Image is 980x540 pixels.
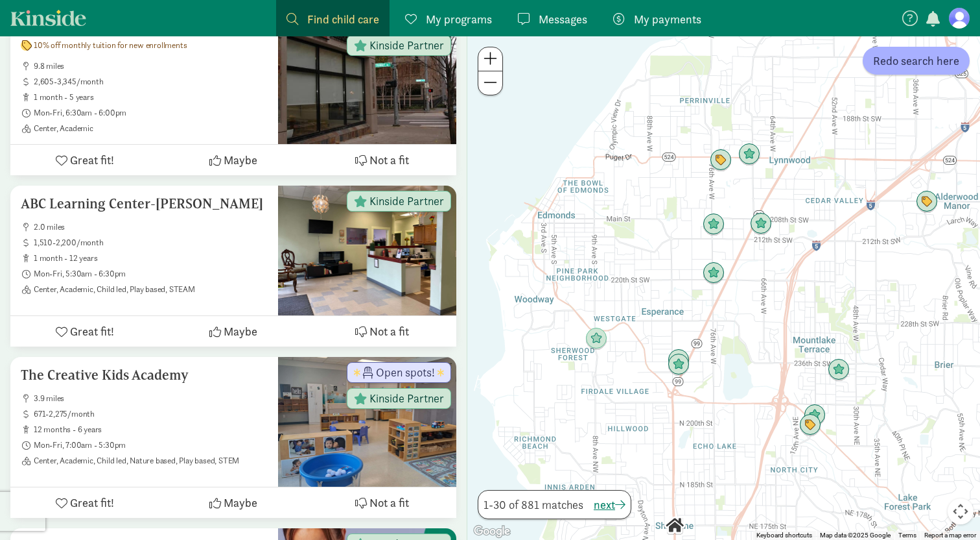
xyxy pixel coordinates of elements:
span: Map data ©2025 Google [820,532,891,539]
span: 1 month - 5 years [34,92,268,103]
div: Click to see details [750,213,772,235]
h5: ABC Learning Center-[PERSON_NAME] [21,196,268,212]
span: Great fit! [70,323,114,340]
span: Not a fit [369,151,409,169]
span: Redo search here [873,52,959,69]
div: Click to see details [828,359,850,381]
span: Not a fit [369,494,409,511]
span: 2.0 miles [34,222,268,232]
span: My payments [634,10,701,28]
span: 1-30 of 881 matches [484,496,583,513]
span: Great fit! [70,494,114,511]
span: Maybe [224,323,257,340]
button: Great fit! [10,145,159,175]
span: Center, Academic, Child led, Play based, STEAM [34,284,268,295]
span: Messages [539,10,587,28]
div: Click to see details [710,149,732,171]
span: Center, Academic [34,123,268,134]
div: Click to see details [804,404,826,426]
span: 2,605-3,345/month [34,77,268,87]
button: Not a fit [308,316,456,347]
button: Redo search here [863,47,970,75]
a: Open this area in Google Maps (opens a new window) [471,523,513,540]
span: Kinside Partner [369,393,444,404]
button: Maybe [159,145,307,175]
span: My programs [426,10,492,28]
span: Not a fit [369,323,409,340]
span: 10% off monthly tuition for new enrollments [34,40,187,51]
span: Maybe [224,151,257,169]
div: Click to see details [916,191,938,213]
div: Click to see details [703,214,725,236]
span: 671-2,275/month [34,409,268,419]
span: 12 months - 6 years [34,424,268,435]
span: Mon-Fri, 5:30am - 6:30pm [34,269,268,279]
a: Kinside [10,10,86,26]
a: Report a map error [924,532,976,539]
div: Click to see details [668,349,690,371]
span: Center, Academic, Child led, Nature based, Play based, STEM [34,456,268,466]
span: Mon-Fri, 7:00am - 5:30pm [34,440,268,450]
div: Click to see details [703,262,725,284]
span: Find child care [307,10,379,28]
span: Kinside Partner [369,195,444,207]
button: next [594,496,625,513]
div: Click to see details [664,515,686,537]
span: Open spots! [376,367,435,378]
button: Keyboard shortcuts [756,531,812,540]
span: Maybe [224,494,257,511]
span: 1,510-2,200/month [34,238,268,248]
div: Click to see details [799,414,821,436]
button: Great fit! [10,316,159,347]
h5: The Creative Kids Academy [21,367,268,383]
div: Click to see details [738,143,760,166]
button: Maybe [159,487,307,518]
button: Map camera controls [948,498,974,524]
button: Great fit! [10,487,159,518]
img: Google [471,523,513,540]
button: Not a fit [308,487,456,518]
button: Not a fit [308,145,456,175]
div: Click to see details [668,354,690,376]
span: 9.8 miles [34,61,268,71]
span: Great fit! [70,151,114,169]
span: 1 month - 12 years [34,253,268,264]
span: Kinside Partner [369,40,444,51]
button: Maybe [159,316,307,347]
span: Mon-Fri, 6:30am - 6:00pm [34,108,268,118]
div: Click to see details [585,328,607,350]
span: 3.9 miles [34,393,268,404]
a: Terms (opens in new tab) [898,532,916,539]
